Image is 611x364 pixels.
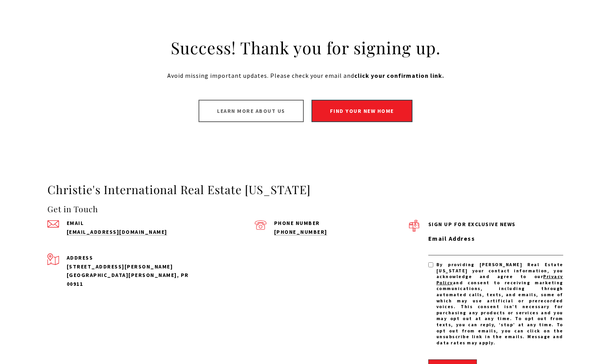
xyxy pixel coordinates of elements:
[67,220,202,226] p: Email
[67,228,167,235] a: [EMAIL_ADDRESS][DOMAIN_NAME]
[274,220,409,226] p: Phone Number
[428,220,563,228] p: Sign up for exclusive news
[67,272,189,287] span: [GEOGRAPHIC_DATA][PERSON_NAME], PR 00911
[47,203,409,215] h4: Get in Touch
[436,273,563,285] a: Privacy Policy
[55,71,556,81] p: Avoid missing important updates. Please check your email and
[67,253,202,262] p: Address
[140,37,471,59] h2: Success! Thank you for signing up.
[311,100,412,122] a: Find your new home
[354,72,444,79] strong: click your confirmation link.
[428,262,433,267] input: By providing [PERSON_NAME] Real Estate [US_STATE] your contact information, you acknowledge and a...
[428,234,563,244] label: Email Address
[199,100,304,122] a: Learn more about us
[34,19,106,39] img: Christie's International Real Estate black text logo
[274,228,327,235] a: [PHONE_NUMBER]
[436,262,563,346] span: By providing [PERSON_NAME] Real Estate [US_STATE] your contact information, you acknowledge and a...
[67,262,202,271] div: [STREET_ADDRESS][PERSON_NAME]
[47,182,564,197] h3: Christie's International Real Estate [US_STATE]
